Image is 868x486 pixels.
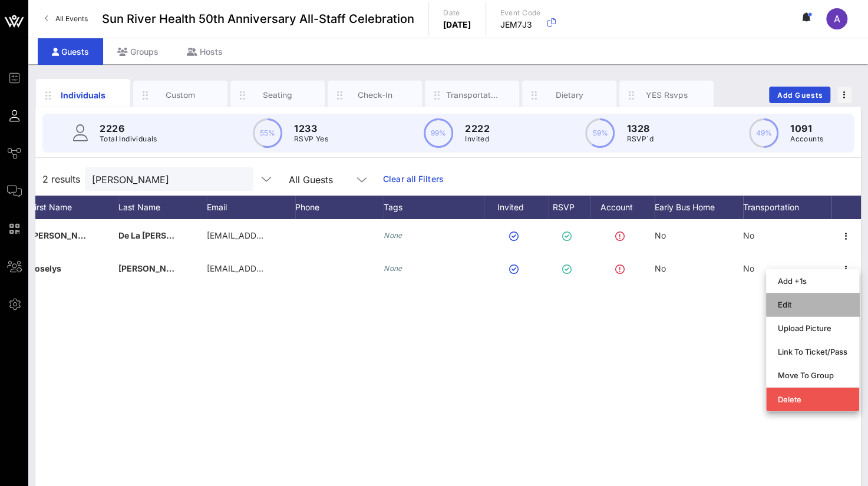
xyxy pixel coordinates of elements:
p: 2226 [100,121,157,135]
div: Early Bus Home [655,196,743,219]
div: Add +1s [778,276,847,286]
p: RSVP Yes [294,133,328,145]
div: Email [207,196,295,219]
div: Transportation [743,196,831,219]
div: Account [590,196,655,219]
div: Individuals [57,89,110,101]
p: Date [443,7,471,19]
button: Add Guests [769,87,830,103]
div: Check-In [349,90,401,101]
p: 1091 [790,121,823,135]
div: Invited [484,196,549,219]
span: Joselys [30,263,61,273]
div: Guests [38,38,103,65]
div: YES Rsvps [641,90,693,101]
div: Link To Ticket/Pass [778,347,847,356]
a: All Events [38,9,95,28]
p: 2222 [465,121,490,135]
a: Clear all Filters [383,173,444,186]
div: First Name [30,196,118,219]
span: Sun River Health 50th Anniversary All-Staff Celebration [102,10,414,28]
div: Hosts [173,38,237,65]
p: RSVP`d [626,133,653,145]
div: Edit [778,300,847,309]
p: 1233 [294,121,328,135]
div: Groups [103,38,173,65]
span: No [743,263,754,273]
p: Accounts [790,133,823,145]
span: All Events [55,14,88,23]
div: Upload Picture [778,323,847,333]
p: JEM7J3 [500,19,541,31]
span: No [743,230,754,240]
p: 1328 [626,121,653,135]
span: No [655,230,666,240]
div: A [826,8,847,29]
div: Seating [252,90,304,101]
span: A [834,13,840,25]
div: Dietary [543,90,596,101]
span: [PERSON_NAME] [118,263,188,273]
span: [EMAIL_ADDRESS][DOMAIN_NAME] [207,230,349,240]
span: [EMAIL_ADDRESS][DOMAIN_NAME] [207,263,349,273]
div: Move To Group [778,371,847,380]
p: Invited [465,133,490,145]
div: All Guests [289,174,333,185]
span: [PERSON_NAME] [30,230,100,240]
p: [DATE] [443,19,471,31]
div: Custom [154,90,207,101]
span: Add Guests [777,91,823,100]
i: None [384,231,402,240]
span: 2 results [42,172,80,186]
span: De La [PERSON_NAME] [118,230,212,240]
div: Phone [295,196,384,219]
p: Event Code [500,7,541,19]
p: Total Individuals [100,133,157,145]
div: Delete [778,395,847,404]
div: RSVP [549,196,590,219]
div: All Guests [282,167,376,191]
div: Last Name [118,196,207,219]
div: Tags [384,196,484,219]
div: Transportation [446,90,499,101]
span: No [655,263,666,273]
i: None [384,264,402,273]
